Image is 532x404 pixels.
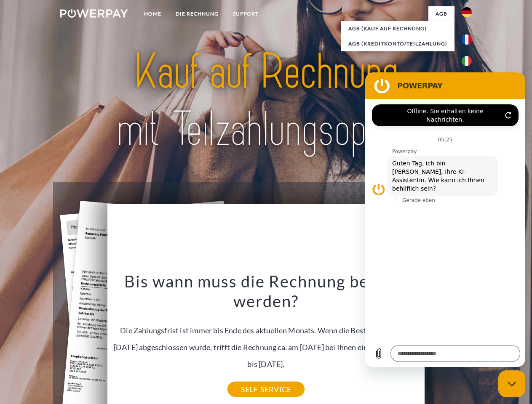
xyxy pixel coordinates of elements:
a: SUPPORT [226,6,266,21]
a: SELF-SERVICE [227,382,305,397]
a: Home [137,6,168,21]
img: logo-powerpay-white.svg [60,9,128,18]
a: agb [428,6,454,21]
a: AGB (Kauf auf Rechnung) [341,21,454,36]
a: DIE RECHNUNG [168,6,226,21]
iframe: Messaging-Fenster [365,72,525,367]
img: title-powerpay_de.svg [80,40,452,161]
h3: Bis wann muss die Rechnung bezahlt werden? [112,271,420,311]
a: AGB (Kreditkonto/Teilzahlung) [341,36,454,51]
img: it [462,56,472,66]
iframe: Schaltfläche zum Öffnen des Messaging-Fensters; Konversation läuft [498,370,525,397]
img: fr [462,35,472,45]
img: de [462,7,472,17]
div: Die Zahlungsfrist ist immer bis Ende des aktuellen Monats. Wenn die Bestellung z.B. am [DATE] abg... [112,271,420,389]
